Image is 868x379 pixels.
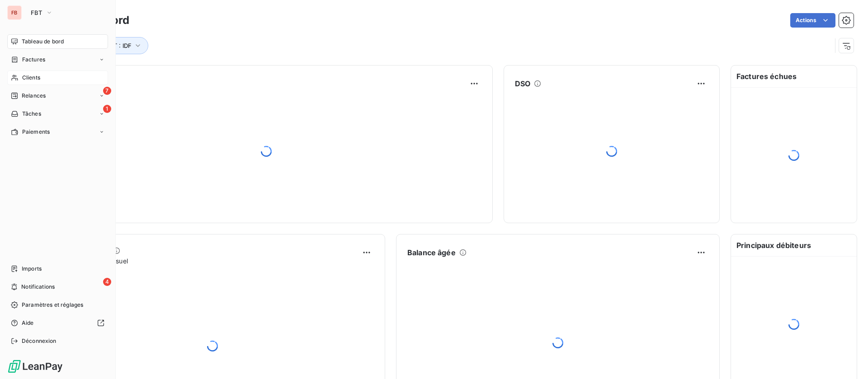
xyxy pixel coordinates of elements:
[22,337,57,345] span: Déconnexion
[22,265,42,273] span: Imports
[22,37,64,46] span: Tableau de bord
[103,278,111,286] span: 4
[22,92,46,100] span: Relances
[22,110,41,118] span: Tâches
[22,74,40,82] span: Clients
[21,283,55,291] span: Notifications
[7,5,22,20] div: FB
[837,348,859,370] iframe: Intercom live chat
[31,9,42,16] span: FBT
[22,319,34,327] span: Aide
[85,37,148,54] button: DEPOT : IDF
[731,234,857,256] h6: Principaux débiteurs
[51,256,356,266] span: Chiffre d'affaires mensuel
[22,301,83,309] span: Paramètres et réglages
[515,78,530,89] h6: DSO
[7,359,63,374] img: Logo LeanPay
[103,105,111,113] span: 1
[22,56,45,64] span: Factures
[407,247,456,258] h6: Balance âgée
[7,316,108,330] a: Aide
[790,13,835,28] button: Actions
[22,128,50,136] span: Paiements
[103,87,111,95] span: 7
[731,66,857,87] h6: Factures échues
